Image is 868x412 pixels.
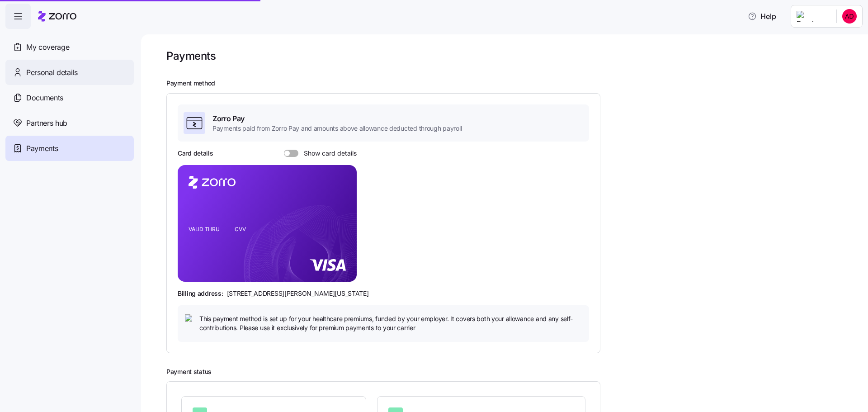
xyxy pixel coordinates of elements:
h2: Payment method [166,79,855,88]
img: 4c04322ab541ce4d57f99184d97b2089 [842,9,857,24]
a: Documents [5,85,134,110]
h1: Payments [166,49,216,63]
button: Help [741,7,783,25]
img: Employer logo [797,11,829,22]
span: Personal details [26,67,78,78]
span: [STREET_ADDRESS][PERSON_NAME][US_STATE] [227,289,369,298]
span: My coverage [26,42,69,53]
span: Help [748,11,776,22]
tspan: CVV [235,226,246,232]
span: Payments [26,143,58,154]
a: Payments [5,136,134,161]
a: My coverage [5,34,134,60]
a: Partners hub [5,110,134,136]
span: Billing address: [178,289,223,298]
img: icon bulb [185,314,196,325]
a: Personal details [5,60,134,85]
span: Documents [26,92,63,104]
span: Payments paid from Zorro Pay and amounts above allowance deducted through payroll [212,124,462,133]
h2: Payment status [166,368,855,376]
span: Show card details [298,150,357,157]
span: Partners hub [26,118,67,129]
h3: Card details [178,149,213,158]
span: Zorro Pay [212,113,462,124]
span: This payment method is set up for your healthcare premiums, funded by your employer. It covers bo... [199,314,582,333]
tspan: VALID THRU [189,226,220,232]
